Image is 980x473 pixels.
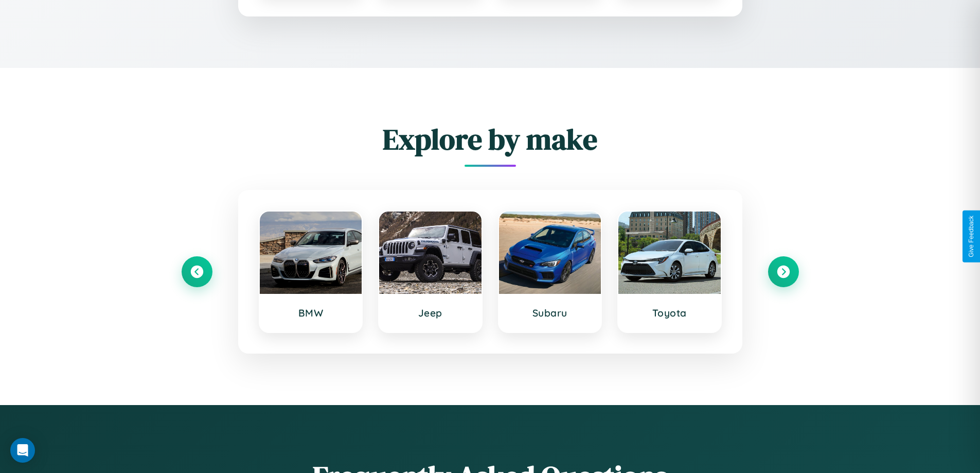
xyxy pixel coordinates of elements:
div: Open Intercom Messenger [10,438,35,463]
h3: BMW [270,307,352,319]
div: Give Feedback [968,216,975,257]
h3: Toyota [629,307,710,319]
h3: Jeep [389,307,471,319]
h2: Explore by make [182,119,799,159]
h3: Subaru [509,307,591,319]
